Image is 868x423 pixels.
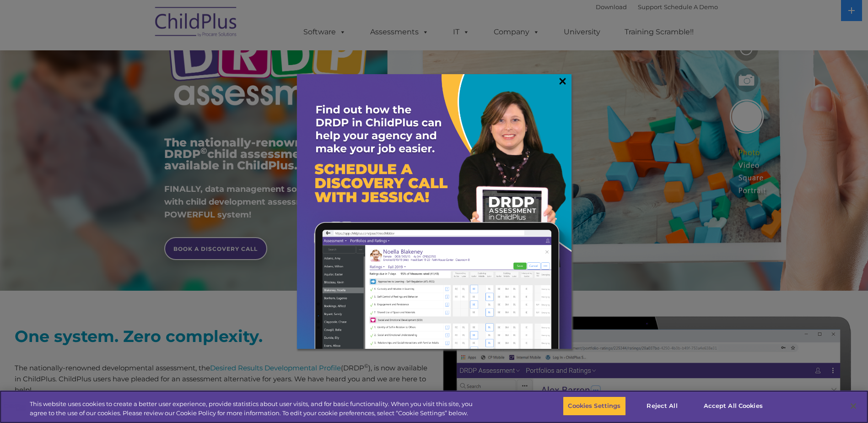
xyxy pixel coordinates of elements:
div: This website uses cookies to create a better user experience, provide statistics about user visit... [30,400,477,418]
button: Reject All [634,396,691,416]
a: × [557,76,568,86]
button: Accept All Cookies [699,396,768,416]
button: Close [843,396,863,416]
button: Cookies Settings [563,396,625,416]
